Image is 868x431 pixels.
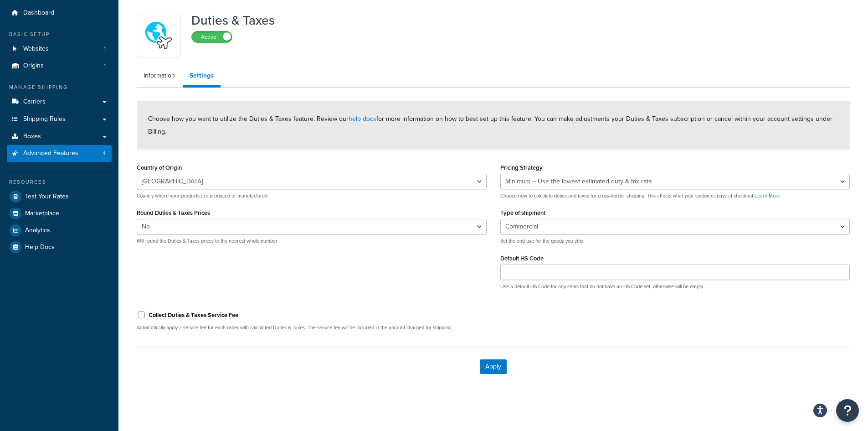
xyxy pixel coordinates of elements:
span: Shipping Rules [23,115,66,123]
a: Settings [183,67,221,88]
a: Information [137,67,182,85]
button: Apply [480,359,507,374]
li: Websites [7,41,112,57]
a: Dashboard [7,5,112,21]
label: Default HS Code [500,255,544,262]
span: Test Your Rates [25,193,69,201]
a: Help Docs [7,239,112,255]
span: Help Docs [25,244,55,251]
button: Open Resource Center [836,399,859,422]
li: Advanced Features [7,145,112,162]
span: 4 [103,150,106,157]
span: Marketplace [25,210,59,218]
div: Manage Shipping [7,83,112,91]
div: Resources [7,178,112,186]
p: Use a default HS Code for any items that do not have an HS Code set, otherwise will be empty. [500,283,850,290]
a: help docs [349,114,376,124]
span: 1 [104,45,106,53]
span: Advanced Features [23,150,78,157]
span: Analytics [25,227,50,234]
a: Analytics [7,222,112,239]
label: Round Duties & Taxes Prices [137,209,210,216]
h1: Duties & Taxes [191,14,275,27]
label: Pricing Strategy [500,164,543,171]
a: Carriers [7,93,112,110]
li: Origins [7,57,112,74]
a: Learn More [755,192,780,199]
a: Advanced Features4 [7,145,112,162]
div: Basic Setup [7,31,112,38]
img: icon-duo-feat-landed-cost-7136b061.png [143,20,175,52]
a: Websites1 [7,41,112,57]
label: Collect Duties & Taxes Service Fee [149,311,238,319]
label: Country of Origin [137,164,182,171]
p: Automatically apply a service fee for each order with calculated Duties & Taxes. The service fee ... [137,324,487,331]
p: Country where your products are produced or manufactured [137,192,487,199]
span: Boxes [23,133,41,140]
a: Shipping Rules [7,111,112,128]
label: Active [192,31,232,42]
span: Websites [23,45,49,53]
span: Choose how you want to utilize the Duties & Taxes feature. Review our for more information on how... [148,114,832,136]
span: Origins [23,62,44,70]
a: Marketplace [7,205,112,222]
span: Carriers [23,98,46,106]
span: 1 [104,62,106,70]
label: Type of shipment [500,209,545,216]
span: Dashboard [23,9,54,17]
a: Test Your Rates [7,188,112,205]
a: Origins1 [7,57,112,74]
p: Choose how to calculate duties and taxes for cross-border shipping. This affects what your custom... [500,192,850,199]
a: Boxes [7,128,112,145]
p: Will round the Duties & Taxes prices to the nearest whole number [137,238,487,244]
p: Set the end use for the goods you ship [500,238,850,244]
